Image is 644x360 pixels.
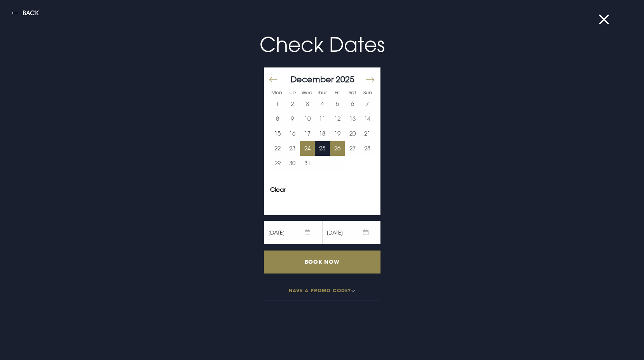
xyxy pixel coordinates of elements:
[315,97,330,111] td: Choose Thursday, December 4, 2025 as your end date.
[264,280,380,301] button: Have a promo code?
[285,97,300,111] button: 2
[330,141,345,156] button: 26
[270,97,285,111] td: Choose Monday, December 1, 2025 as your end date.
[345,126,360,141] td: Choose Saturday, December 20, 2025 as your end date.
[291,74,333,84] span: December
[285,126,300,141] td: Choose Tuesday, December 16, 2025 as your end date.
[300,126,315,141] td: Choose Wednesday, December 17, 2025 as your end date.
[285,156,300,171] td: Choose Tuesday, December 30, 2025 as your end date.
[360,126,375,141] button: 21
[360,141,375,156] button: 28
[315,111,330,126] td: Choose Thursday, December 11, 2025 as your end date.
[345,141,360,156] td: Choose Saturday, December 27, 2025 as your end date.
[285,97,300,111] td: Choose Tuesday, December 2, 2025 as your end date.
[270,187,286,192] button: Clear
[336,74,354,84] span: 2025
[360,97,375,111] td: Choose Sunday, December 7, 2025 as your end date.
[300,97,315,111] td: Choose Wednesday, December 3, 2025 as your end date.
[300,141,315,156] td: Selected. Wednesday, December 24, 2025
[330,97,345,111] button: 5
[330,126,345,141] td: Choose Friday, December 19, 2025 as your end date.
[315,126,330,141] td: Choose Thursday, December 18, 2025 as your end date.
[345,126,360,141] button: 20
[270,126,285,141] td: Choose Monday, December 15, 2025 as your end date.
[300,97,315,111] button: 3
[270,156,285,171] td: Choose Monday, December 29, 2025 as your end date.
[300,141,315,156] button: 24
[315,111,330,126] button: 11
[270,141,285,156] button: 22
[315,141,330,156] button: 25
[360,141,375,156] td: Choose Sunday, December 28, 2025 as your end date.
[322,221,380,244] span: [DATE]
[270,111,285,126] button: 8
[12,10,39,19] button: Back
[345,111,360,126] td: Choose Saturday, December 13, 2025 as your end date.
[330,126,345,141] button: 19
[365,71,374,88] button: Move forward to switch to the next month.
[137,30,507,60] p: Check Dates
[264,221,322,244] span: [DATE]
[300,156,315,171] td: Choose Wednesday, December 31, 2025 as your end date.
[360,97,375,111] button: 7
[300,111,315,126] button: 10
[345,97,360,111] button: 6
[285,141,300,156] td: Choose Tuesday, December 23, 2025 as your end date.
[345,111,360,126] button: 13
[330,111,345,126] td: Choose Friday, December 12, 2025 as your end date.
[285,111,300,126] button: 9
[345,141,360,156] button: 27
[270,97,285,111] button: 1
[315,126,330,141] button: 18
[270,111,285,126] td: Choose Monday, December 8, 2025 as your end date.
[300,111,315,126] td: Choose Wednesday, December 10, 2025 as your end date.
[300,156,315,171] button: 31
[330,111,345,126] button: 12
[285,126,300,141] button: 16
[315,141,330,156] td: Choose Thursday, December 25, 2025 as your end date.
[285,156,300,171] button: 30
[264,251,380,274] input: Book Now
[360,111,375,126] td: Choose Sunday, December 14, 2025 as your end date.
[360,126,375,141] td: Choose Sunday, December 21, 2025 as your end date.
[330,141,345,156] td: Choose Friday, December 26, 2025 as your end date.
[330,97,345,111] td: Choose Friday, December 5, 2025 as your end date.
[270,141,285,156] td: Choose Monday, December 22, 2025 as your end date.
[270,156,285,171] button: 29
[269,71,278,88] button: Move backward to switch to the previous month.
[270,126,285,141] button: 15
[300,126,315,141] button: 17
[360,111,375,126] button: 14
[345,97,360,111] td: Choose Saturday, December 6, 2025 as your end date.
[315,97,330,111] button: 4
[285,141,300,156] button: 23
[285,111,300,126] td: Choose Tuesday, December 9, 2025 as your end date.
